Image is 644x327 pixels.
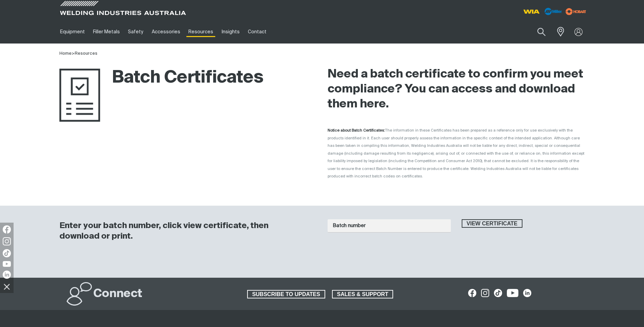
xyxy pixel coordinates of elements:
[148,20,184,44] a: Accessories
[56,20,89,44] a: Equipment
[462,219,523,228] button: View certificate
[3,261,11,267] img: YouTube
[56,20,455,44] nav: Main
[3,237,11,245] img: Instagram
[244,20,271,44] a: Contact
[248,290,325,299] span: SUBSCRIBE TO UPDATES
[217,20,243,44] a: Insights
[530,24,553,40] button: Search products
[462,219,522,228] span: View certificate
[72,51,75,56] span: >
[75,51,97,56] a: Resources
[328,128,385,132] strong: Notice about Batch Certificates:
[521,24,553,40] input: Product name or item number...
[564,6,588,17] img: miller
[328,128,584,178] span: The information in these Certificates has been prepared as a reference only for use exclusively w...
[124,20,147,44] a: Safety
[93,287,142,302] h2: Connect
[3,249,11,257] img: TikTok
[59,51,72,56] a: Home
[89,20,124,44] a: Filler Metals
[247,290,325,299] a: SUBSCRIBE TO UPDATES
[333,290,393,299] span: SALES & SUPPORT
[328,67,585,112] h2: Need a batch certificate to confirm you meet compliance? You can access and download them here.
[1,281,13,292] img: hide socials
[59,221,310,242] h3: Enter your batch number, click view certificate, then download or print.
[3,271,11,279] img: LinkedIn
[59,67,263,89] h1: Batch Certificates
[3,225,11,234] img: Facebook
[184,20,217,44] a: Resources
[332,290,393,299] a: SALES & SUPPORT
